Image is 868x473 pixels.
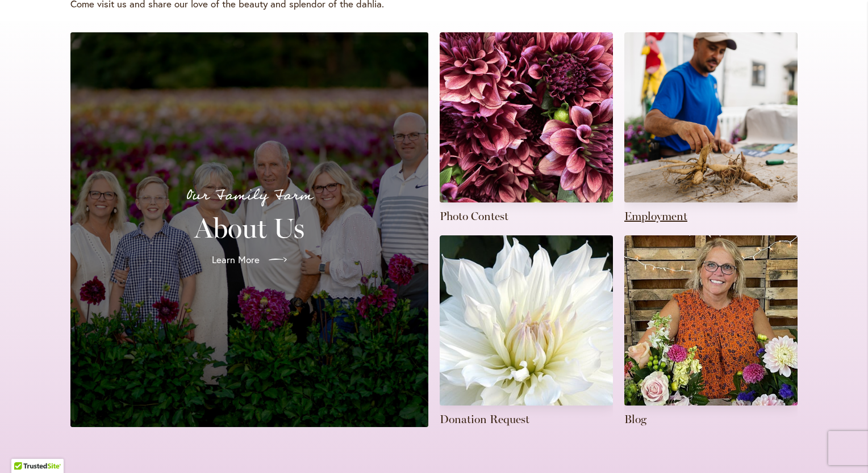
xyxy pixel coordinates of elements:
span: Learn More [212,253,260,267]
h2: About Us [84,212,415,244]
p: Our Family Farm [84,184,415,208]
a: Learn More [203,244,296,276]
